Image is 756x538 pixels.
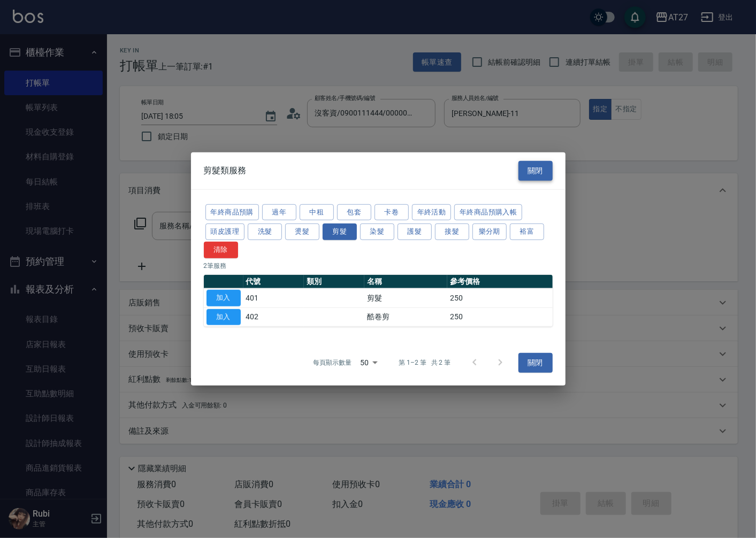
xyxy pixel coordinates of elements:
th: 名稱 [364,275,447,289]
button: 年終活動 [412,204,452,220]
td: 402 [243,308,304,327]
td: 酷卷剪 [364,308,447,327]
th: 類別 [304,275,364,289]
button: 年終商品預購入帳 [454,204,522,220]
p: 每頁顯示數量 [313,358,352,367]
button: 包套 [337,204,371,220]
button: 過年 [262,204,296,220]
th: 代號 [243,275,304,289]
td: 250 [447,288,553,308]
td: 250 [447,308,553,327]
button: 染髮 [360,224,394,240]
button: 中租 [300,204,334,220]
button: 頭皮護理 [205,224,245,240]
button: 加入 [207,309,241,325]
button: 年終商品預購 [205,204,259,220]
td: 401 [243,288,304,308]
button: 關閉 [518,353,553,373]
button: 樂分期 [472,224,507,240]
button: 接髮 [435,224,469,240]
p: 第 1–2 筆 共 2 筆 [399,358,450,367]
button: 加入 [207,290,241,306]
button: 清除 [204,242,238,258]
button: 洗髮 [248,224,282,240]
p: 2 筆服務 [204,261,553,271]
button: 燙髮 [285,224,319,240]
button: 護髮 [398,224,432,240]
th: 參考價格 [447,275,553,289]
td: 剪髮 [364,288,447,308]
button: 卡卷 [375,204,409,220]
button: 裕富 [510,224,544,240]
span: 剪髮類服務 [204,165,247,176]
button: 剪髮 [323,224,357,240]
button: 關閉 [518,161,553,181]
div: 50 [356,348,381,377]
